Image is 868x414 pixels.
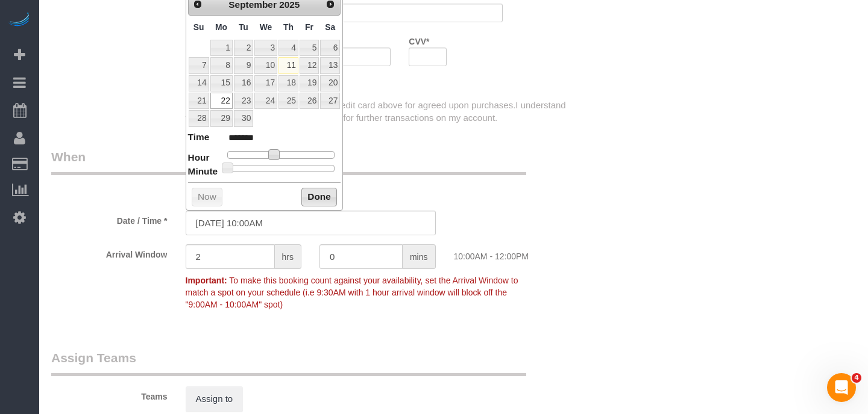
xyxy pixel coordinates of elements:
label: Date / Time * [42,211,177,227]
a: 12 [300,57,319,73]
a: 14 [189,75,209,91]
a: 28 [189,110,209,126]
a: 19 [300,75,319,91]
span: Tuesday [239,22,248,32]
img: credit cards [177,84,333,95]
dt: Minute [188,165,218,180]
iframe: Intercom live chat [827,373,856,402]
button: Now [192,188,222,207]
span: To make this booking count against your availability, set the Arrival Window to match a spot on y... [186,276,518,309]
a: 17 [254,75,277,91]
a: 8 [210,57,233,73]
img: Automaid Logo [7,12,31,29]
button: Done [301,188,337,207]
a: 25 [278,93,298,109]
a: 11 [278,57,298,73]
a: 24 [254,93,277,109]
span: hrs [275,244,301,269]
a: 10 [254,57,277,73]
a: 22 [210,93,233,109]
a: 4 [278,40,298,56]
div: 10:00AM - 12:00PM [445,244,579,262]
a: 21 [189,93,209,109]
span: Sunday [193,22,204,32]
span: Saturday [325,22,335,32]
span: Friday [305,22,313,32]
a: 27 [320,93,340,109]
span: mins [403,244,436,269]
a: 2 [234,40,253,56]
a: 30 [234,110,253,126]
label: Arrival Window [42,244,177,261]
dt: Time [188,131,210,146]
a: 18 [278,75,298,91]
a: 3 [254,40,277,56]
legend: When [51,148,526,175]
span: Wednesday [260,22,272,32]
div: I authorize Rapid Maid to charge my credit card above for agreed upon purchases. [177,99,579,125]
a: 20 [320,75,340,91]
dt: Hour [188,151,210,166]
label: Teams [42,386,177,403]
legend: Assign Teams [51,349,526,376]
a: 29 [210,110,233,126]
a: 15 [210,75,233,91]
strong: Important: [186,276,227,285]
span: Thursday [283,22,294,32]
a: 13 [320,57,340,73]
a: 6 [320,40,340,56]
a: 5 [300,40,319,56]
span: Monday [215,22,227,32]
label: CVV [409,31,429,48]
a: 7 [189,57,209,73]
a: 16 [234,75,253,91]
a: 9 [234,57,253,73]
a: 23 [234,93,253,109]
button: Assign to [186,386,244,412]
a: 1 [210,40,233,56]
a: 26 [300,93,319,109]
span: 4 [852,373,861,383]
input: MM/DD/YYYY HH:MM [186,211,436,235]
